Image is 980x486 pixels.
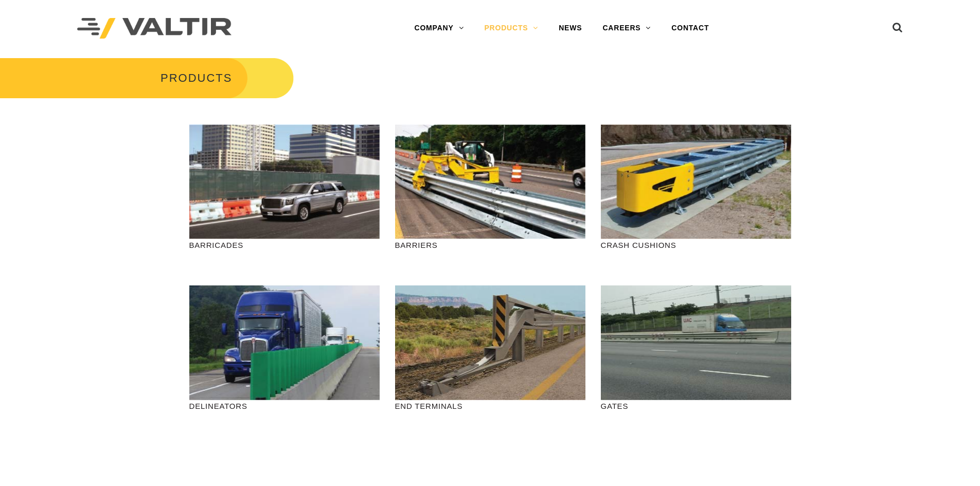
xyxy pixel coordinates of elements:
[592,18,661,39] a: CAREERS
[661,18,719,39] a: CONTACT
[474,18,548,39] a: PRODUCTS
[189,239,380,251] p: BARRICADES
[395,400,585,412] p: END TERMINALS
[189,400,380,412] p: DELINEATORS
[601,239,791,251] p: CRASH CUSHIONS
[601,400,791,412] p: GATES
[548,18,592,39] a: NEWS
[77,18,231,39] img: Valtir
[395,239,585,251] p: BARRIERS
[404,18,474,39] a: COMPANY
